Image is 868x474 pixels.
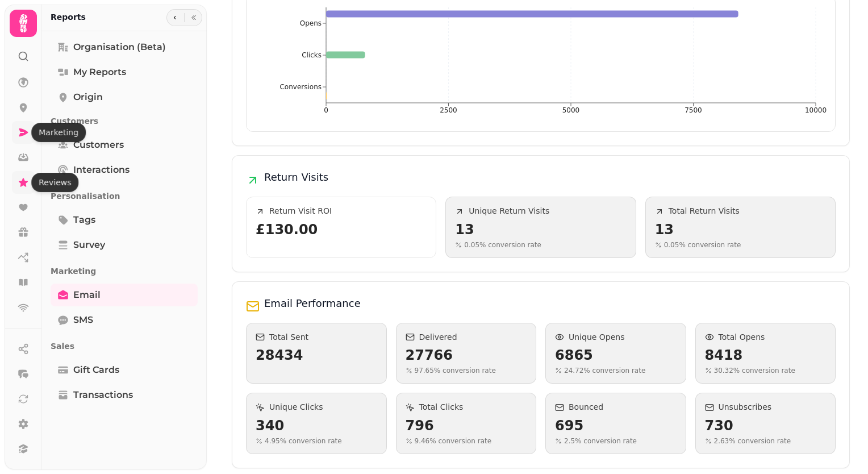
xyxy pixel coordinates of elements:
tspan: Conversions [279,83,322,91]
span: 0.05 % conversion rate [464,242,541,248]
span: 30.32 % conversion rate [714,367,795,374]
p: Customers [51,111,198,131]
a: Transactions [51,384,198,406]
a: My Reports [51,61,198,84]
span: My Reports [73,65,126,79]
span: Delivered [419,332,457,343]
span: Unsubscribes [719,402,772,413]
span: 97.65 % conversion rate [415,367,496,374]
span: SMS [73,313,93,327]
a: Interactions [51,159,198,181]
div: 6865 [555,347,677,364]
p: Marketing [51,261,198,281]
tspan: 0 [324,106,328,114]
a: Origin [51,86,198,109]
div: 730 [705,417,827,434]
div: 13 [455,221,626,238]
span: Unique Return Visits [469,206,549,217]
a: Organisation (beta) [51,36,198,59]
div: Reviews [31,173,78,192]
div: 27766 [406,347,527,364]
span: Total Clicks [419,402,464,413]
span: Transactions [73,388,133,402]
tspan: Opens [300,19,322,27]
a: survey [51,234,198,256]
a: tags [51,209,198,231]
tspan: 10000 [805,106,827,114]
p: Personalisation [51,186,198,206]
span: survey [73,238,105,252]
tspan: 2500 [440,106,457,114]
div: 28434 [256,347,377,364]
div: 796 [406,417,527,434]
span: 24.72 % conversion rate [564,367,645,374]
span: 9.46 % conversion rate [415,438,492,444]
div: 340 [256,417,377,434]
nav: Tabs [41,31,207,469]
div: Marketing [31,123,86,142]
a: Email [51,284,198,306]
div: 695 [555,417,677,434]
span: 2.63 % conversion rate [714,438,791,444]
div: 13 [655,221,826,238]
p: Sales [51,336,198,356]
span: Unique Clicks [269,402,323,413]
a: SMS [51,309,198,331]
span: Origin [73,90,103,104]
span: Email [73,288,101,302]
tspan: 7500 [685,106,702,114]
span: 4.95 % conversion rate [265,438,342,444]
span: Organisation (beta) [73,40,166,54]
a: Customers [51,134,198,156]
span: Gift Cards [73,363,119,377]
a: Gift Cards [51,359,198,381]
div: £130.00 [256,221,427,238]
span: Interactions [73,163,130,177]
tspan: 5000 [562,106,580,114]
span: Total Sent [269,332,308,343]
span: Bounced [569,402,603,413]
h2: Reports [51,11,86,23]
span: Total Return Visits [669,206,740,217]
span: Email Performance [264,296,361,311]
span: Customers [73,138,124,152]
span: Return Visit ROI [269,206,332,217]
span: Total Opens [719,332,765,343]
span: tags [73,213,95,227]
span: Unique Opens [569,332,625,343]
tspan: Clicks [302,51,322,59]
div: 8418 [705,347,827,364]
span: Return Visits [264,169,328,185]
span: 0.05 % conversion rate [664,242,741,248]
span: 2.5 % conversion rate [564,438,637,444]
